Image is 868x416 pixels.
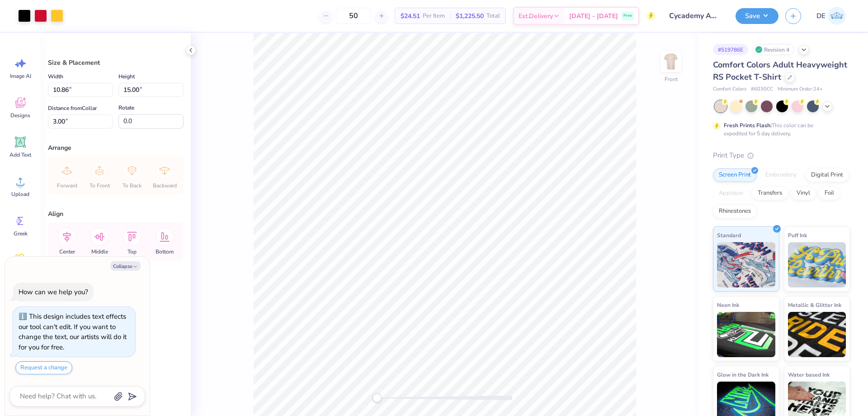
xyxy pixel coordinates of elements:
[14,230,28,237] span: Greek
[127,248,137,255] span: Top
[456,11,484,21] span: $1,225.50
[336,8,371,24] input: – –
[662,53,680,71] img: Front
[819,186,840,200] div: Foil
[156,248,174,255] span: Bottom
[48,209,184,219] div: Align
[623,13,632,19] span: Free
[59,248,75,255] span: Center
[713,205,757,218] div: Rhinestones
[788,230,807,240] span: Puff Ink
[724,122,772,129] strong: Fresh Prints Flash:
[91,248,108,255] span: Middle
[713,44,748,55] div: # 519786E
[9,151,31,158] span: Add Text
[10,112,30,119] span: Designs
[15,361,72,374] button: Request a change
[717,242,775,287] img: Standard
[713,168,757,182] div: Screen Print
[569,11,618,21] span: [DATE] - [DATE]
[486,11,500,21] span: Total
[11,191,29,198] span: Upload
[752,186,788,200] div: Transfers
[519,11,553,21] span: Est. Delivery
[48,58,184,67] div: Size & Placement
[48,71,63,82] label: Width
[788,300,841,310] span: Metallic & Glitter Ink
[828,7,846,25] img: Djian Evardoni
[118,102,134,113] label: Rotate
[373,393,382,402] div: Accessibility label
[662,7,729,25] input: Untitled Design
[812,7,850,25] a: DE
[805,168,849,182] div: Digital Print
[713,59,847,82] span: Comfort Colors Adult Heavyweight RS Pocket T-Shirt
[788,370,830,379] span: Water based Ink
[717,300,739,310] span: Neon Ink
[816,11,826,21] span: DE
[665,75,678,83] div: Front
[10,72,31,80] span: Image AI
[717,230,741,240] span: Standard
[751,86,773,93] span: # 6030CC
[48,103,97,114] label: Distance from Collar
[713,86,746,93] span: Comfort Colors
[717,370,769,379] span: Glow in the Dark Ink
[401,11,420,21] span: $24.51
[736,8,778,24] button: Save
[788,312,846,357] img: Metallic & Glitter Ink
[423,11,445,21] span: Per Item
[788,242,846,287] img: Puff Ink
[717,312,775,357] img: Neon Ink
[48,143,184,153] div: Arrange
[19,312,127,352] div: This design includes text effects our tool can't edit. If you want to change the text, our artist...
[19,287,88,296] div: How can we help you?
[713,186,749,200] div: Applique
[724,121,835,138] div: This color can be expedited for 5 day delivery.
[753,44,794,55] div: Revision 4
[791,186,816,200] div: Vinyl
[778,86,823,93] span: Minimum Order: 24 +
[110,261,141,271] button: Collapse
[713,150,850,161] div: Print Type
[118,71,135,82] label: Height
[759,168,802,182] div: Embroidery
